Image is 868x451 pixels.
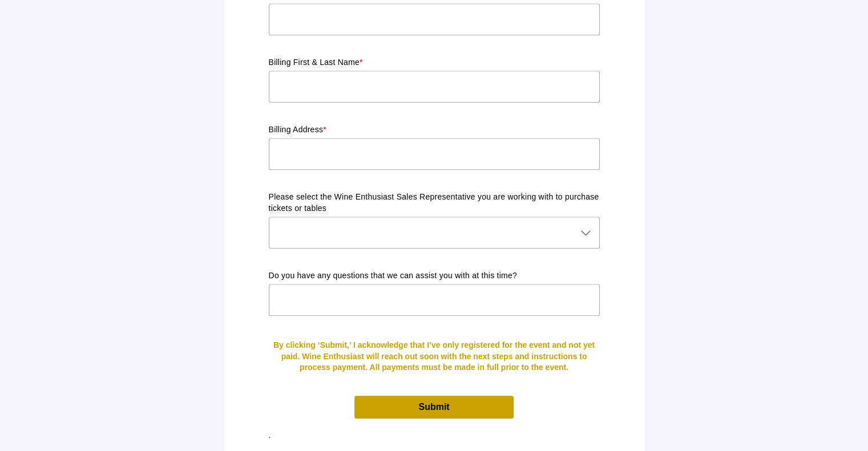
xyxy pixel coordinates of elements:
[269,270,600,282] p: Do you have any questions that we can assist you with at this time?
[269,124,600,136] p: Billing Address
[269,57,600,68] p: Billing First & Last Name
[269,192,600,214] p: Please select the Wine Enthusiast Sales Representative you are working with to purchase tickets o...
[273,340,595,372] span: By clicking ‘Submit,’ I acknowledge that I’ve only registered for the event and not yet paid. Win...
[418,402,449,412] span: Submit
[269,430,600,441] p: .
[354,396,513,418] a: Submit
